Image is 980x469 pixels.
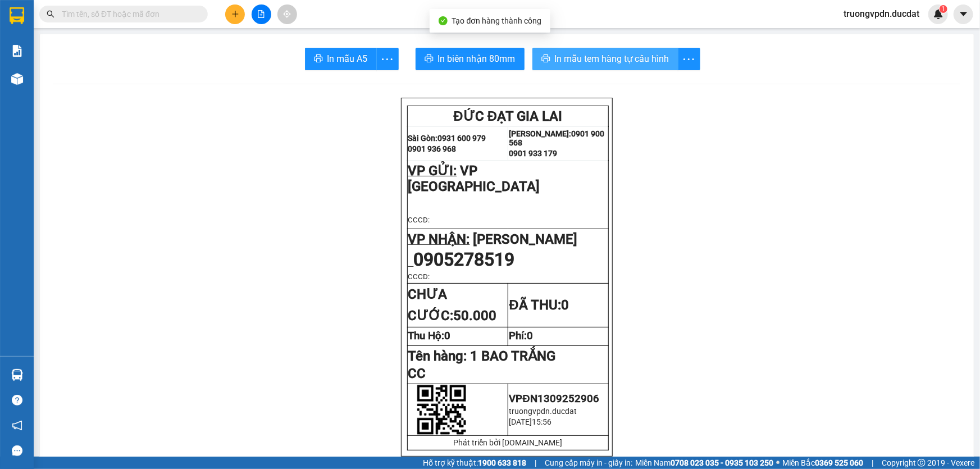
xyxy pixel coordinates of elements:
[225,4,245,24] button: plus
[918,459,926,467] span: copyright
[671,458,773,467] strong: 0708 023 035 - 0935 103 250
[635,457,773,469] span: Miền Nam
[7,49,62,60] strong: 0901 936 968
[408,134,438,143] strong: Sài Gòn:
[438,52,516,66] span: In biên nhận 80mm
[509,129,604,147] strong: 0901 900 568
[509,149,557,158] strong: 0901 933 179
[509,129,571,138] strong: [PERSON_NAME]:
[100,31,190,53] strong: 0901 900 568
[408,144,457,153] strong: 0901 936 968
[408,366,426,381] span: CC
[305,48,377,70] button: printerIn mẫu A5
[678,52,700,66] span: more
[454,108,563,124] span: ĐỨC ĐẠT GIA LAI
[277,4,297,24] button: aim
[252,4,271,24] button: file-add
[7,37,41,48] strong: Sài Gòn:
[532,48,678,70] button: printerIn mẫu tem hàng tự cấu hình
[445,330,451,342] span: 0
[416,48,525,70] button: printerIn biên nhận 80mm
[776,461,780,465] span: ⚪️
[7,70,139,102] span: VP [GEOGRAPHIC_DATA]
[100,54,155,65] strong: 0901 933 179
[408,348,556,364] span: Tên hàng:
[933,9,943,19] img: icon-new-feature
[959,9,969,19] span: caret-down
[257,10,265,18] span: file-add
[408,216,430,224] span: CCCD:
[509,393,599,405] span: VPĐN1309252906
[47,10,54,18] span: search
[376,48,399,70] button: more
[509,330,533,342] strong: Phí:
[231,10,239,18] span: plus
[561,297,569,313] span: 0
[509,407,577,416] span: truongvpdn.ducdat
[425,54,434,65] span: printer
[408,272,430,281] span: CCCD:
[423,457,526,469] span: Hỗ trợ kỹ thuật:
[408,286,497,324] strong: CHƯA CƯỚC:
[941,5,945,13] span: 1
[12,420,22,431] span: notification
[782,457,863,469] span: Miền Bắc
[41,37,96,48] strong: 0931 600 979
[940,5,947,13] sup: 1
[452,16,542,25] span: Tạo đơn hàng thành công
[11,45,23,57] img: solution-icon
[408,163,540,194] span: VP [GEOGRAPHIC_DATA]
[532,417,551,426] span: 15:56
[414,249,515,270] span: 0905278519
[7,70,56,86] span: VP GỬI:
[12,395,22,406] span: question-circle
[407,435,609,450] td: Phát triển bởi [DOMAIN_NAME]
[314,54,323,65] span: printer
[408,163,457,179] span: VP GỬI:
[815,458,863,467] strong: 0369 525 060
[473,231,578,247] span: [PERSON_NAME]
[471,348,556,364] span: 1 BAO TRẮNG
[835,7,928,21] span: truongvpdn.ducdat
[535,457,536,469] span: |
[62,8,194,20] input: Tìm tên, số ĐT hoặc mã đơn
[377,52,398,66] span: more
[872,457,873,469] span: |
[327,52,368,66] span: In mẫu A5
[44,11,153,26] span: ĐỨC ĐẠT GIA LAI
[454,308,497,324] span: 50.000
[541,54,550,65] span: printer
[408,330,451,342] strong: Thu Hộ:
[545,457,632,469] span: Cung cấp máy in - giấy in:
[555,52,669,66] span: In mẫu tem hàng tự cấu hình
[439,16,448,25] span: check-circle
[509,417,532,426] span: [DATE]
[527,330,533,342] span: 0
[283,10,291,18] span: aim
[11,73,23,85] img: warehouse-icon
[509,297,568,313] strong: ĐÃ THU:
[11,369,23,381] img: warehouse-icon
[954,4,973,24] button: caret-down
[478,458,526,467] strong: 1900 633 818
[438,134,486,143] strong: 0931 600 979
[12,445,22,456] span: message
[408,231,470,247] span: VP NHẬN:
[10,7,24,24] img: logo-vxr
[100,31,170,42] strong: [PERSON_NAME]:
[678,48,700,70] button: more
[417,385,467,435] img: qr-code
